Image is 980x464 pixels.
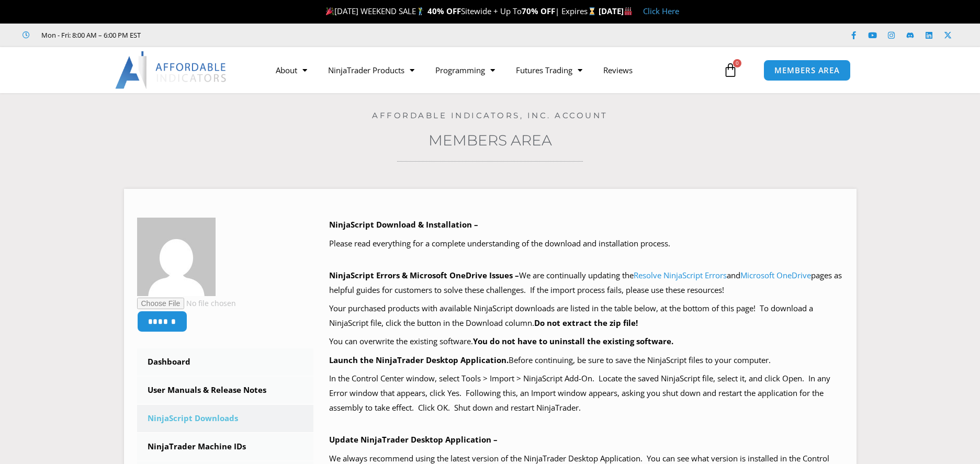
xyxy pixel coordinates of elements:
a: MEMBERS AREA [763,60,851,81]
a: Members Area [429,131,552,149]
img: af9cd6664984d1206aae6d68832c8db7bbd79c9c7838ad66b263b4427a17b0f4 [137,218,216,296]
span: 0 [733,59,741,67]
a: Affordable Indicators, Inc. Account [372,110,608,120]
span: [DATE] WEEKEND SALE Sitewide + Up To | Expires [323,6,598,16]
p: Before continuing, be sure to save the NinjaScript files to your computer. [329,353,843,368]
a: NinjaScript Downloads [137,405,314,432]
b: You do not have to uninstall the existing software. [473,336,673,346]
p: Please read everything for a complete understanding of the download and installation process. [329,236,843,251]
a: NinjaTrader Machine IDs [137,433,314,460]
a: Microsoft OneDrive [740,270,811,280]
img: 🎉 [326,7,334,15]
a: Futures Trading [505,58,593,82]
b: NinjaScript Errors & Microsoft OneDrive Issues – [329,270,519,280]
a: Dashboard [137,348,314,376]
p: We are continually updating the and pages as helpful guides for customers to solve these challeng... [329,268,843,298]
strong: [DATE] [599,6,633,16]
img: 🏌️‍♂️ [416,7,424,15]
p: Your purchased products with available NinjaScript downloads are listed in the table below, at th... [329,301,843,331]
b: Update NinjaTrader Desktop Application – [329,434,498,445]
img: 🏭 [624,7,632,15]
a: 0 [707,55,753,85]
img: LogoAI | Affordable Indicators – NinjaTrader [115,51,228,89]
strong: 70% OFF [522,6,555,16]
iframe: Customer reviews powered by Trustpilot [155,30,312,40]
a: About [265,58,318,82]
a: NinjaTrader Products [318,58,425,82]
a: Resolve NinjaScript Errors [634,270,727,280]
strong: 40% OFF [427,6,461,16]
a: Reviews [593,58,643,82]
span: Mon - Fri: 8:00 AM – 6:00 PM EST [39,29,141,41]
b: NinjaScript Download & Installation – [329,219,478,230]
a: Click Here [643,6,679,16]
img: ⌛ [588,7,596,15]
a: Programming [425,58,505,82]
p: You can overwrite the existing software. [329,334,843,349]
nav: Menu [265,58,720,82]
b: Launch the NinjaTrader Desktop Application. [329,355,509,365]
span: MEMBERS AREA [774,66,840,74]
b: Do not extract the zip file! [534,318,638,328]
p: In the Control Center window, select Tools > Import > NinjaScript Add-On. Locate the saved NinjaS... [329,371,843,415]
a: User Manuals & Release Notes [137,377,314,404]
